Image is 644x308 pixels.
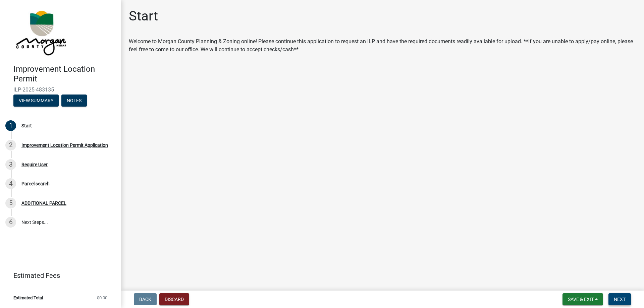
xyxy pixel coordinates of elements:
span: ILP-2025-483135 [13,86,107,93]
span: Save & Exit [568,297,594,302]
span: Next [614,297,626,302]
div: Parcel search [21,181,50,186]
div: Start [21,123,32,128]
h1: Start [129,8,158,24]
button: Back [134,293,157,305]
wm-modal-confirm: Summary [13,98,59,104]
div: ADDITIONAL PARCEL [21,201,66,205]
div: Improvement Location Permit Application [21,143,108,147]
button: Notes [61,95,87,107]
div: Require User [21,162,48,167]
button: Next [608,293,631,305]
div: 1 [5,120,16,131]
span: $0.00 [97,296,107,300]
a: Estimated Fees [5,269,110,282]
div: 2 [5,140,16,150]
div: 4 [5,178,16,189]
div: 6 [5,217,16,228]
button: View Summary [13,95,59,107]
div: Welcome to Morgan County Planning & Zoning online! Please continue this application to request an... [129,38,636,54]
h4: Improvement Location Permit [13,64,115,84]
button: Save & Exit [562,293,603,305]
img: Morgan County, Indiana [13,7,67,57]
wm-modal-confirm: Notes [61,98,87,104]
span: Back [139,297,151,302]
span: Estimated Total [13,296,43,300]
div: 5 [5,198,16,208]
div: 3 [5,159,16,170]
button: Discard [159,293,189,305]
